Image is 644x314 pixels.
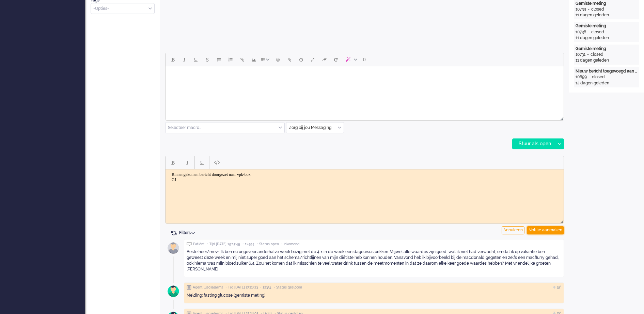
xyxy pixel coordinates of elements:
[576,6,586,12] div: 10739
[165,283,182,300] img: avatar
[502,226,524,234] div: Annuleren
[242,242,254,247] span: • 12494
[272,54,284,65] button: Emoticons
[187,285,191,290] img: ic_note_grey.svg
[318,54,330,65] button: Clear formatting
[591,6,604,12] div: closed
[211,157,222,168] button: Paste plain text
[190,54,202,65] button: Underline
[178,54,190,65] button: Italic
[295,54,307,65] button: Delay message
[558,114,564,120] div: Resize
[527,226,564,234] div: Notitie aanmaken
[196,157,208,168] button: Underline
[513,139,555,149] div: Stuur als open
[576,80,638,86] div: 12 dagen geleden
[576,35,638,41] div: 11 dagen geleden
[182,157,193,168] button: Italic
[330,54,342,65] button: Reset content
[193,242,205,247] span: Patiënt
[307,54,318,65] button: Fullscreen
[576,68,638,74] div: Nieuw bericht toegevoegd aan gesprek
[360,54,369,65] button: 0
[576,74,587,80] div: 10699
[165,239,182,257] img: avatar
[225,285,258,290] span: • Tijd [DATE] 23:28:23
[586,6,591,12] div: -
[225,54,236,65] button: Numbered list
[179,230,197,235] span: Filters
[586,29,591,35] div: -
[260,54,272,65] button: Table
[576,52,585,57] div: 10731
[166,169,564,217] iframe: Rich Text Area
[274,285,302,290] span: • Status gesloten
[592,74,605,80] div: closed
[281,242,299,247] span: • inkomend
[187,249,561,272] div: Beste heer/mevr, Ik ben nu ongeveer anderhalve week bezig met de 4 x in de week een dagcursus pri...
[591,52,603,57] div: closed
[587,74,592,80] div: -
[167,157,178,168] button: Bold
[363,57,366,62] span: 0
[248,54,260,65] button: Insert/edit image
[576,12,638,18] div: 11 dagen geleden
[187,242,192,246] img: ic_chat_grey.svg
[257,242,279,247] span: • Status open
[342,54,360,65] button: AI
[591,29,604,35] div: closed
[585,52,591,57] div: -
[236,54,248,65] button: Insert/edit link
[166,66,564,114] iframe: Rich Text Area
[576,46,638,52] div: Gemiste meting
[558,217,564,224] div: Resize
[284,54,295,65] button: Add attachment
[91,3,155,14] div: Select Tags
[213,54,225,65] button: Bullet list
[576,1,638,6] div: Gemiste meting
[260,285,271,290] span: • 12334
[202,54,213,65] button: Strikethrough
[576,23,638,29] div: Gemiste meting
[207,242,240,247] span: • Tijd [DATE] 19:15:49
[576,29,586,35] div: 10736
[576,57,638,63] div: 11 dagen geleden
[193,285,223,290] span: Agent lusciialarms
[187,293,561,298] div: Melding: fasting glucose (gemiste meting)
[167,54,178,65] button: Bold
